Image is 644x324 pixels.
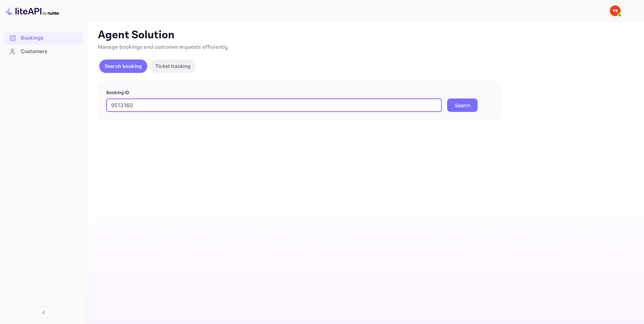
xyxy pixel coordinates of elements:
input: Enter Booking ID (e.g., 63782194) [106,98,442,112]
div: Customers [4,45,83,58]
p: Booking ID [106,89,492,96]
a: Customers [4,45,83,57]
span: Manage bookings and customer requests efficiently. [98,44,229,51]
img: LiteAPI logo [5,5,59,16]
div: Bookings [4,32,83,45]
div: Customers [21,48,79,55]
p: Agent Solution [98,29,632,42]
a: Bookings [4,32,83,44]
img: Yandex Support [610,5,621,16]
p: Search booking [105,63,142,70]
button: Collapse navigation [38,307,50,319]
div: Bookings [21,34,79,42]
p: Ticket tracking [155,63,191,70]
button: Search [447,98,478,112]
